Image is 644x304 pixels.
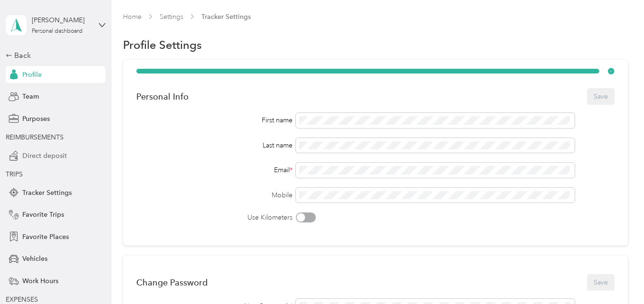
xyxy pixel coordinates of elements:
[136,92,189,101] div: Personal Info
[22,151,67,161] span: Direct deposit
[6,133,64,141] span: REIMBURSEMENTS
[136,190,292,200] label: Mobile
[22,254,47,264] span: Vehicles
[136,165,292,175] div: Email
[6,50,101,61] div: Back
[22,232,69,242] span: Favorite Places
[6,295,38,304] span: EXPENSES
[22,70,42,80] span: Profile
[136,140,292,150] div: Last name
[160,13,183,21] a: Settings
[22,210,64,220] span: Favorite Trips
[136,212,292,222] label: Use Kilometers
[123,13,142,21] a: Home
[22,114,50,124] span: Purposes
[136,277,208,287] div: Change Password
[22,276,58,286] span: Work Hours
[22,92,39,101] span: Team
[6,170,23,178] span: TRIPS
[32,15,91,25] div: [PERSON_NAME]
[591,251,644,304] iframe: Everlance-gr Chat Button Frame
[32,28,83,34] div: Personal dashboard
[136,115,292,125] div: First name
[201,12,251,22] span: Tracker Settings
[123,40,202,50] h1: Profile Settings
[22,188,72,198] span: Tracker Settings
